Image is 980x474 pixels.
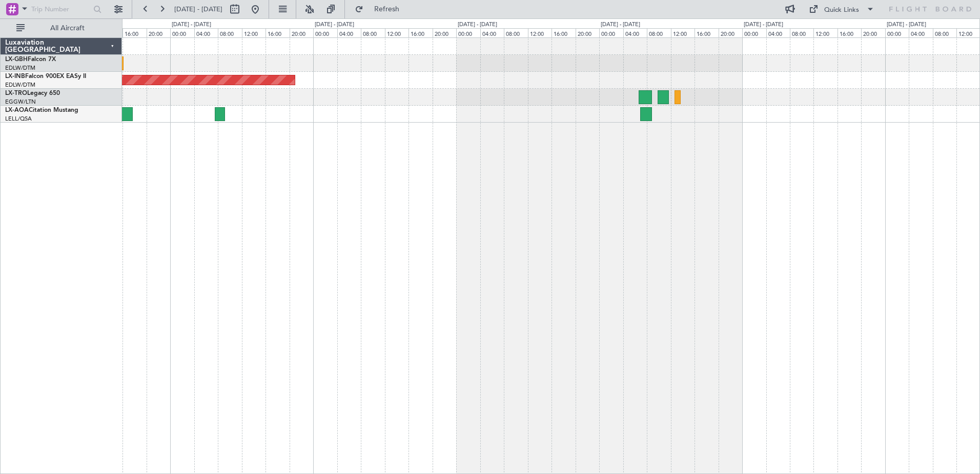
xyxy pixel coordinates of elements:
div: 04:00 [337,28,361,37]
div: 12:00 [242,28,266,37]
div: 04:00 [194,28,218,37]
div: [DATE] - [DATE] [458,21,497,29]
div: 12:00 [385,28,409,37]
a: LX-INBFalcon 900EX EASy II [5,73,86,80]
span: LX-TRO [5,90,27,96]
div: 12:00 [528,28,552,37]
div: 08:00 [933,28,956,37]
a: LX-AOACitation Mustang [5,107,78,113]
div: 12:00 [671,28,695,37]
span: LX-GBH [5,56,28,63]
div: 12:00 [956,28,980,37]
div: 08:00 [218,28,241,37]
div: 08:00 [647,28,670,37]
div: 16:00 [838,28,861,37]
div: 04:00 [480,28,504,37]
div: 00:00 [742,28,766,37]
div: 00:00 [313,28,337,37]
div: 16:00 [695,28,718,37]
div: Quick Links [824,5,859,15]
a: LX-GBHFalcon 7X [5,56,56,63]
button: Refresh [350,1,412,17]
div: 08:00 [790,28,813,37]
div: 00:00 [599,28,623,37]
div: [DATE] - [DATE] [887,21,926,29]
div: 16:00 [122,28,146,37]
div: 00:00 [456,28,480,37]
span: Refresh [365,6,409,13]
a: EDLW/DTM [5,81,35,89]
div: 16:00 [409,28,432,37]
a: LELL/QSA [5,115,32,123]
div: 20:00 [576,28,599,37]
div: 00:00 [885,28,909,37]
div: 04:00 [909,28,932,37]
a: LX-TROLegacy 650 [5,90,60,96]
div: 20:00 [433,28,456,37]
span: All Aircraft [27,25,108,32]
div: [DATE] - [DATE] [601,21,640,29]
div: 04:00 [623,28,647,37]
div: 08:00 [361,28,384,37]
input: Trip Number [31,2,90,17]
span: LX-INB [5,73,25,80]
span: LX-AOA [5,107,29,113]
div: [DATE] - [DATE] [315,21,354,29]
div: 20:00 [147,28,170,37]
div: 16:00 [552,28,575,37]
div: 16:00 [266,28,289,37]
button: Quick Links [804,1,880,17]
div: 20:00 [290,28,313,37]
a: EDLW/DTM [5,64,35,72]
div: [DATE] - [DATE] [172,21,211,29]
div: 20:00 [861,28,885,37]
span: [DATE] - [DATE] [174,5,222,14]
div: [DATE] - [DATE] [744,21,783,29]
a: EGGW/LTN [5,98,36,106]
div: 04:00 [766,28,790,37]
div: 12:00 [813,28,837,37]
button: All Aircraft [11,20,111,36]
div: 20:00 [719,28,742,37]
div: 00:00 [170,28,194,37]
div: 08:00 [504,28,527,37]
